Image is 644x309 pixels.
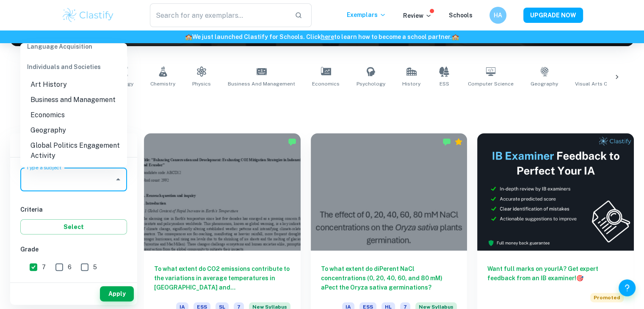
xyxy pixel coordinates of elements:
[154,264,290,292] h6: To what extent do CO2 emissions contribute to the variations in average temperatures in [GEOGRAPH...
[576,275,583,281] span: 🎯
[439,80,449,88] span: ESS
[20,163,127,189] li: Global Politics Presentation
[42,262,46,272] span: 7
[192,80,211,88] span: Physics
[20,205,127,214] h6: Criteria
[477,133,634,251] img: Thumbnail
[20,77,127,92] li: Art History
[452,33,459,40] span: 🏫
[20,108,127,123] li: Economics
[68,262,72,272] span: 6
[357,80,385,88] span: Psychology
[20,138,127,163] li: Global Politics Engagement Activity
[449,12,473,19] a: Schools
[454,138,463,146] div: Premium
[403,11,432,20] p: Review
[312,80,340,88] span: Economics
[41,98,603,113] h1: All IA Examples
[20,36,127,57] div: Language Acquisition
[402,80,420,88] span: History
[619,279,636,296] button: Help and Feedback
[100,286,134,301] button: Apply
[112,174,124,185] button: Close
[493,11,503,20] h6: HA
[10,133,137,157] h6: Filter exemplars
[93,262,97,272] span: 5
[61,7,115,24] img: Clastify logo
[2,32,642,41] h6: We just launched Clastify for Schools. Click to learn how to become a school partner.
[489,7,506,24] button: HA
[288,138,296,146] img: Marked
[523,8,583,23] button: UPGRADE NOW
[20,219,127,235] button: Select
[228,80,295,88] span: Business and Management
[321,33,334,40] a: here
[26,164,61,171] label: Type a subject
[20,57,127,77] div: Individuals and Societies
[442,138,451,146] img: Marked
[321,264,457,292] h6: To what extent do diPerent NaCl concentrations (0, 20, 40, 60, and 80 mM) aPect the Oryza sativa ...
[468,80,514,88] span: Computer Science
[590,293,624,302] span: Promoted
[20,92,127,108] li: Business and Management
[487,264,624,283] h6: Want full marks on your IA ? Get expert feedback from an IB examiner!
[20,245,127,254] h6: Grade
[150,80,175,88] span: Chemistry
[150,3,288,27] input: Search for any exemplars...
[347,10,386,19] p: Exemplars
[185,33,192,40] span: 🏫
[20,123,127,138] li: Geography
[531,80,558,88] span: Geography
